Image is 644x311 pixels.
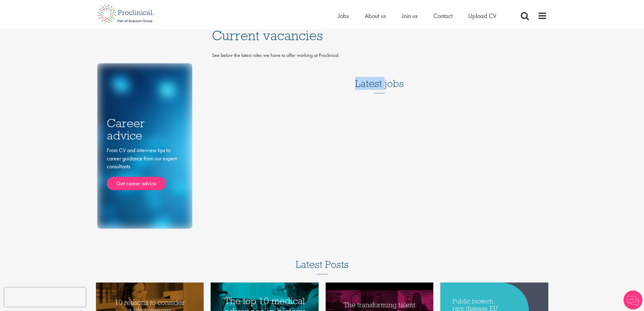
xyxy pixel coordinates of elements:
[107,146,183,190] div: From CV and interview tips to career guidance from our expert consultants
[4,288,86,307] iframe: reCAPTCHA
[365,12,386,20] a: About us
[212,52,547,59] p: See below the latest roles we have to offer working at Proclinical.
[402,12,418,20] a: Join us
[433,12,452,20] a: Contact
[338,12,349,20] a: Jobs
[212,27,323,44] span: Current vacancies
[468,12,496,20] a: Upload CV
[107,177,166,190] a: Get career advice
[355,62,404,93] h3: Latest jobs
[296,259,349,274] h3: Latest Posts
[107,117,183,141] h3: Career advice
[623,290,642,309] img: Chatbot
